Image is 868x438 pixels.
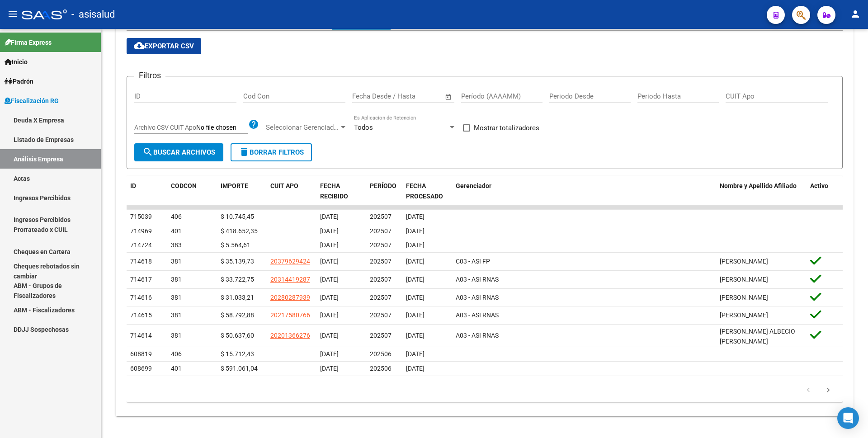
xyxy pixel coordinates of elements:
[231,143,312,161] button: Borrar Filtros
[456,311,499,319] span: A03 - ASI RNAS
[406,227,425,235] span: [DATE]
[217,176,267,206] datatable-header-cell: IMPORTE
[5,57,28,67] span: Inicio
[130,294,152,301] span: 714616
[142,148,215,156] span: Buscar Archivos
[456,258,490,265] span: C03 - ASI FP
[171,241,182,249] span: 383
[397,92,441,100] input: Fecha fin
[127,38,201,54] button: Exportar CSV
[130,241,152,249] span: 714724
[474,122,539,133] span: Mostrar totalizadores
[370,241,392,249] span: 202507
[820,386,837,396] a: go to next page
[171,332,182,339] span: 381
[354,123,373,132] span: Todos
[320,258,339,265] span: [DATE]
[270,294,310,301] span: 20280287939
[171,350,182,358] span: 406
[239,148,304,156] span: Borrar Filtros
[366,176,402,206] datatable-header-cell: PERÍODO
[370,294,392,301] span: 202507
[352,92,389,100] input: Fecha inicio
[320,365,339,372] span: [DATE]
[800,386,817,396] a: go to previous page
[406,182,443,200] span: FECHA PROCESADO
[316,176,366,206] datatable-header-cell: FECHA RECIBIDO
[248,119,259,130] mat-icon: help
[5,38,52,47] span: Firma Express
[320,182,348,200] span: FECHA RECIBIDO
[406,213,425,220] span: [DATE]
[406,365,425,372] span: [DATE]
[456,276,499,283] span: A03 - ASI RNAS
[130,350,152,358] span: 608819
[370,276,392,283] span: 202507
[406,276,425,283] span: [DATE]
[320,276,339,283] span: [DATE]
[720,294,768,301] span: [PERSON_NAME]
[221,350,254,358] span: $ 15.712,43
[221,258,254,265] span: $ 35.139,73
[239,146,250,157] mat-icon: delete
[266,123,339,132] span: Seleccionar Gerenciador
[270,311,310,319] span: 20217580766
[810,182,828,189] span: Activo
[406,241,425,249] span: [DATE]
[134,124,196,131] span: Archivo CSV CUIT Apo
[320,332,339,339] span: [DATE]
[7,9,18,19] mat-icon: menu
[130,258,152,265] span: 714618
[370,213,392,220] span: 202507
[320,213,339,220] span: [DATE]
[221,365,258,372] span: $ 591.061,04
[221,241,250,249] span: $ 5.564,61
[167,176,199,206] datatable-header-cell: CODCON
[270,276,310,283] span: 20314419287
[221,332,254,339] span: $ 50.637,60
[320,311,339,319] span: [DATE]
[134,143,223,161] button: Buscar Archivos
[456,294,499,301] span: A03 - ASI RNAS
[370,182,396,189] span: PERÍODO
[221,213,254,220] span: $ 10.745,45
[171,227,182,235] span: 401
[720,258,768,265] span: [PERSON_NAME]
[71,5,115,24] span: - asisalud
[130,311,152,319] span: 714615
[370,258,392,265] span: 202507
[320,294,339,301] span: [DATE]
[406,311,425,319] span: [DATE]
[720,182,797,189] span: Nombre y Apellido Afiliado
[171,294,182,301] span: 381
[130,365,152,372] span: 608699
[720,328,795,345] span: [PERSON_NAME] ALBECIO [PERSON_NAME]
[171,276,182,283] span: 381
[850,9,861,19] mat-icon: person
[171,258,182,265] span: 381
[171,365,182,372] span: 401
[320,241,339,249] span: [DATE]
[402,176,452,206] datatable-header-cell: FECHA PROCESADO
[127,176,167,206] datatable-header-cell: ID
[443,92,454,102] button: Open calendar
[320,227,339,235] span: [DATE]
[270,258,310,265] span: 20379629424
[5,96,59,106] span: Fiscalización RG
[130,332,152,339] span: 714614
[130,227,152,235] span: 714969
[221,182,248,189] span: IMPORTE
[456,332,499,339] span: A03 - ASI RNAS
[370,365,392,372] span: 202506
[716,176,807,206] datatable-header-cell: Nombre y Apellido Afiliado
[406,350,425,358] span: [DATE]
[134,40,145,51] mat-icon: cloud_download
[130,276,152,283] span: 714617
[134,69,165,82] h3: Filtros
[370,311,392,319] span: 202507
[221,276,254,283] span: $ 33.722,75
[221,227,258,235] span: $ 418.652,35
[406,258,425,265] span: [DATE]
[171,311,182,319] span: 381
[142,146,153,157] mat-icon: search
